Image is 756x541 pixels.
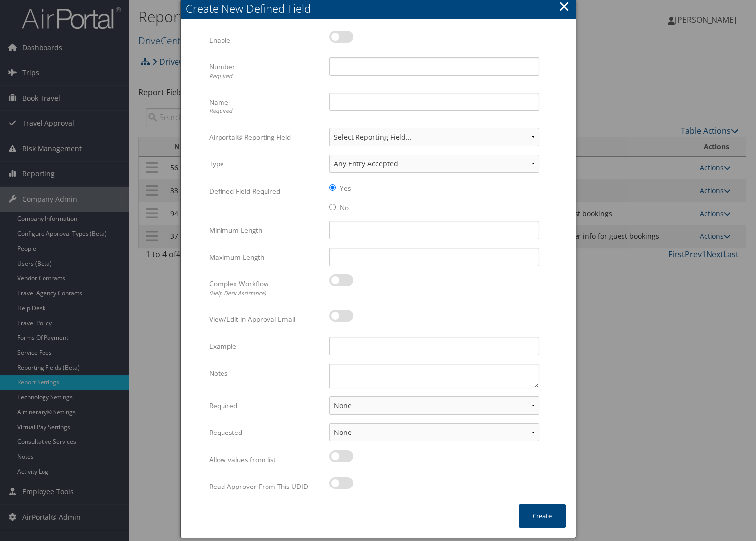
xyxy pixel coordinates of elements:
[209,155,321,173] label: Type
[340,203,349,213] label: No
[209,364,321,382] label: Notes
[209,93,321,120] label: Name
[209,477,321,496] label: Read Approver From This UDID
[209,310,321,328] label: View/Edit in Approval Email
[340,183,351,193] label: Yes
[209,31,321,50] label: Enable
[209,337,321,356] label: Example
[209,107,321,115] div: Required
[209,221,321,240] label: Minimum Length
[209,57,321,85] label: Number
[209,274,321,302] label: Complex Workflow
[209,396,321,415] label: Required
[519,504,566,528] button: Create
[209,289,321,298] div: (Help Desk Assistance)
[209,450,321,469] label: Allow values from list
[209,72,321,81] div: Required
[209,248,321,267] label: Maximum Length
[209,182,321,201] label: Defined Field Required
[186,1,576,16] div: Create New Defined Field
[209,423,321,442] label: Requested
[209,128,321,147] label: Airportal® Reporting Field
